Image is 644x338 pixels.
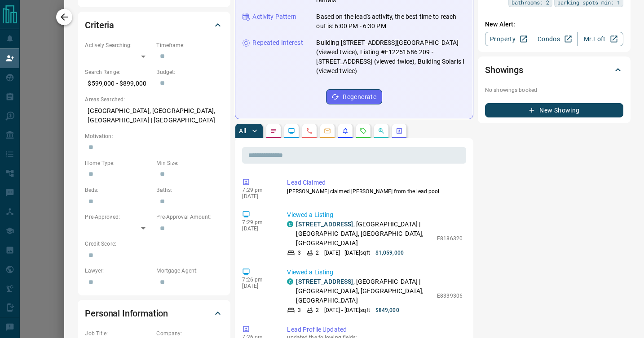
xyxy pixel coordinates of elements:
[375,306,399,314] p: $849,000
[242,283,273,289] p: [DATE]
[296,277,432,305] p: , [GEOGRAPHIC_DATA] | [GEOGRAPHIC_DATA], [GEOGRAPHIC_DATA], [GEOGRAPHIC_DATA]
[85,104,223,128] p: [GEOGRAPHIC_DATA], [GEOGRAPHIC_DATA], [GEOGRAPHIC_DATA] | [GEOGRAPHIC_DATA]
[85,18,114,32] h2: Criteria
[85,213,152,221] p: Pre-Approved:
[85,329,152,338] p: Job Title:
[316,306,319,314] p: 2
[437,292,463,300] p: E8339306
[324,127,331,134] svg: Emails
[270,127,277,134] svg: Notes
[287,278,293,285] div: condos.ca
[375,249,404,257] p: $1,059,000
[287,187,463,195] p: [PERSON_NAME] claimed [PERSON_NAME] from the lead pool
[316,12,466,31] p: Based on the lead's activity, the best time to reach out is: 6:00 PM - 6:30 PM
[296,221,353,228] a: [STREET_ADDRESS]
[85,303,223,324] div: Personal Information
[485,103,623,117] button: New Showing
[298,249,301,257] p: 3
[156,329,223,338] p: Company:
[252,38,303,48] p: Repeated Interest
[252,12,296,22] p: Activity Pattern
[298,306,301,314] p: 3
[85,267,152,275] p: Lawyer:
[85,132,223,140] p: Motivation:
[85,41,152,49] p: Actively Searching:
[485,86,623,94] p: No showings booked
[326,89,382,104] button: Regenerate
[287,325,463,334] p: Lead Profile Updated
[85,159,152,167] p: Home Type:
[242,219,273,225] p: 7:29 pm
[287,221,293,227] div: condos.ca
[288,127,295,134] svg: Lead Browsing Activity
[296,220,432,248] p: , [GEOGRAPHIC_DATA] | [GEOGRAPHIC_DATA], [GEOGRAPHIC_DATA], [GEOGRAPHIC_DATA]
[296,278,353,285] a: [STREET_ADDRESS]
[577,32,623,46] a: Mr.Loft
[531,32,577,46] a: Condos
[316,38,466,76] p: Building [STREET_ADDRESS][GEOGRAPHIC_DATA] (viewed twice), Listing #E12251686 209 - [STREET_ADDRE...
[485,20,623,29] p: New Alert:
[85,186,152,194] p: Beds:
[156,267,223,275] p: Mortgage Agent:
[324,249,370,257] p: [DATE] - [DATE] sqft
[342,127,349,134] svg: Listing Alerts
[378,127,385,134] svg: Opportunities
[85,68,152,76] p: Search Range:
[156,186,223,194] p: Baths:
[156,68,223,76] p: Budget:
[360,127,367,134] svg: Requests
[306,127,313,134] svg: Calls
[156,41,223,49] p: Timeframe:
[485,32,531,46] a: Property
[85,240,223,248] p: Credit Score:
[396,127,403,134] svg: Agent Actions
[85,14,223,36] div: Criteria
[242,277,273,283] p: 7:26 pm
[437,234,463,243] p: E8186320
[287,268,463,277] p: Viewed a Listing
[156,213,223,221] p: Pre-Approval Amount:
[85,306,168,321] h2: Personal Information
[85,76,152,91] p: $599,000 - $899,000
[316,249,319,257] p: 2
[242,193,273,199] p: [DATE]
[156,159,223,167] p: Min Size:
[287,178,463,187] p: Lead Claimed
[242,187,273,193] p: 7:29 pm
[239,128,246,134] p: All
[85,95,223,104] p: Areas Searched:
[287,210,463,220] p: Viewed a Listing
[485,63,523,77] h2: Showings
[242,225,273,232] p: [DATE]
[324,306,370,314] p: [DATE] - [DATE] sqft
[485,59,623,81] div: Showings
